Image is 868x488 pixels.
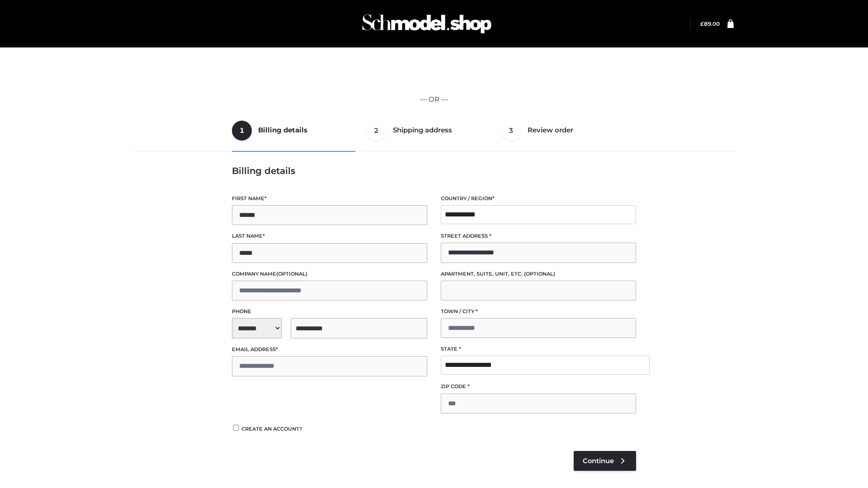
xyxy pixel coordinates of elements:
span: (optional) [276,271,307,277]
label: State [441,345,636,353]
label: Town / City [441,307,636,316]
label: Apartment, suite, unit, etc. [441,270,636,278]
label: First name [232,194,427,203]
img: Schmodel Admin 964 [359,6,495,42]
a: Continue [574,451,636,471]
label: ZIP Code [441,382,636,391]
label: Phone [232,307,427,316]
label: Last name [232,232,427,240]
label: Company name [232,270,427,278]
bdi: 89.00 [700,20,720,27]
p: — OR — [134,94,734,105]
label: Email address [232,345,427,354]
span: £ [700,20,704,27]
span: (optional) [524,271,555,277]
span: Create an account? [241,426,302,432]
h3: Billing details [232,165,636,176]
iframe: Secure express checkout frame [132,60,736,85]
a: £89.00 [700,20,720,27]
input: Create an account? [232,425,240,431]
span: Continue [583,457,614,465]
label: Street address [441,232,636,240]
label: Country / Region [441,194,636,203]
